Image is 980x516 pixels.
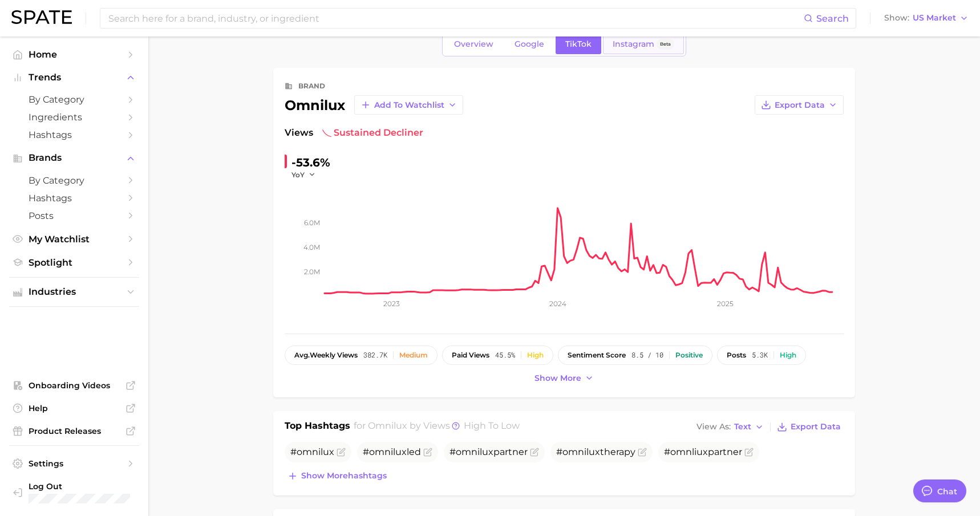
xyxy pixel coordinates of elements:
img: sustained decliner [322,128,331,137]
span: omnilux [456,446,493,457]
div: High [527,351,544,359]
input: Search here for a brand, industry, or ingredient [107,9,804,28]
div: Medium [399,351,428,359]
span: View As [696,424,731,430]
button: Export Data [774,419,844,435]
span: omnilux [297,446,334,457]
span: # [290,446,334,457]
tspan: 2023 [383,299,400,308]
a: by Category [9,172,139,189]
span: Log Out [29,481,130,491]
button: YoY [291,170,316,180]
span: Hashtags [29,129,120,140]
span: # therapy [556,446,635,457]
span: Text [734,424,751,430]
a: My Watchlist [9,230,139,248]
h1: Top Hashtags [285,419,350,435]
button: Flag as miscategorized or irrelevant [744,448,754,457]
a: Product Releases [9,422,139,440]
abbr: average [294,351,310,359]
span: Show more hashtags [301,471,387,481]
span: TikTok [565,39,592,49]
span: high to low [464,420,520,431]
a: InstagramBeta [603,34,684,54]
span: Add to Watchlist [374,100,444,110]
button: Show morehashtags [285,468,390,484]
a: TikTok [556,34,601,54]
a: Hashtags [9,189,139,207]
span: 382.7k [363,351,387,359]
img: SPATE [11,10,72,24]
span: omnilux [562,446,600,457]
button: Trends [9,69,139,86]
span: paid views [452,351,489,359]
button: Add to Watchlist [354,95,463,115]
a: Hashtags [9,126,139,144]
button: Show more [532,371,597,386]
a: Ingredients [9,108,139,126]
div: omnilux [285,95,463,115]
tspan: 6.0m [304,218,320,227]
button: ShowUS Market [881,11,971,26]
a: Overview [444,34,503,54]
span: US Market [913,15,956,21]
a: Log out. Currently logged in with e-mail pryan@sharkninja.com. [9,478,139,507]
div: -53.6% [291,153,330,172]
span: omnilux [368,420,407,431]
span: Product Releases [29,426,120,436]
span: Google [515,39,544,49]
span: Show [884,15,909,21]
span: # partner [449,446,528,457]
button: Brands [9,149,139,166]
span: Hashtags [29,193,120,204]
span: Settings [29,458,120,469]
span: # led [363,446,421,457]
span: Show more [534,373,581,383]
span: My Watchlist [29,234,120,245]
span: Posts [29,210,120,221]
span: Ingredients [29,112,120,123]
span: by Category [29,175,120,186]
span: Export Data [775,100,825,110]
span: 8.5 / 10 [631,351,663,359]
a: by Category [9,91,139,108]
button: posts5.3kHigh [717,346,806,365]
a: Onboarding Videos [9,377,139,394]
span: by Category [29,94,120,105]
span: Search [816,13,849,24]
span: omnilux [369,446,407,457]
span: posts [727,351,746,359]
span: #omnliuxpartner [664,446,742,457]
span: YoY [291,170,305,180]
span: Trends [29,72,120,83]
span: weekly views [294,351,358,359]
div: High [780,351,796,359]
a: Posts [9,207,139,225]
span: Industries [29,287,120,297]
tspan: 2025 [717,299,734,308]
span: Export Data [791,422,841,432]
button: Flag as miscategorized or irrelevant [423,448,432,457]
span: Help [29,403,120,413]
span: Home [29,49,120,60]
button: Industries [9,283,139,300]
button: sentiment score8.5 / 10Positive [558,346,712,365]
span: sustained decliner [322,126,423,140]
button: Flag as miscategorized or irrelevant [530,448,539,457]
span: sentiment score [568,351,626,359]
a: Help [9,400,139,417]
a: Settings [9,455,139,472]
tspan: 2024 [549,299,566,308]
button: View AsText [694,420,767,434]
span: Overview [454,39,493,49]
button: Flag as miscategorized or irrelevant [337,448,346,457]
h2: for by Views [354,419,520,435]
span: Onboarding Videos [29,380,120,391]
span: 5.3k [752,351,768,359]
button: Flag as miscategorized or irrelevant [638,448,647,457]
a: Spotlight [9,254,139,271]
div: brand [298,79,325,93]
tspan: 2.0m [304,267,320,275]
tspan: 4.0m [303,243,320,251]
span: Beta [660,39,671,49]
